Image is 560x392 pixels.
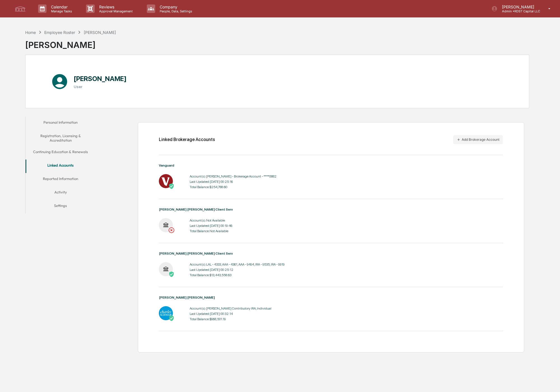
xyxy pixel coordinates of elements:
button: Reported Information [25,173,96,186]
iframe: Open customer support [542,373,557,389]
div: Last Updated: [DATE] 00:25:16 [190,180,276,184]
div: Account(s): LAL - 4333, AAA - 4361, AAA - 9494, IRA - 9535, IRA - 9919 [190,262,285,266]
div: Total Balance: Not Available [190,229,232,233]
div: Home [25,30,36,35]
button: Registration, Licensing & Accreditation [25,130,96,146]
div: Vanguard [159,163,503,167]
button: Continuing Education & Renewals [25,146,96,160]
img: logo [13,5,27,13]
div: Last Updated: [DATE] 00:19:46 [190,224,232,228]
img: Morgan Stanley Client Serv - Login Required [159,218,173,232]
img: Charles Schwab - Active [159,306,173,320]
img: Vanguard - Active [159,174,173,188]
div: Account(s): [PERSON_NAME] - Brokerage Account - ****0882 [190,174,276,178]
div: Total Balance: $13,443,558.63 [190,273,285,277]
div: Last Updated: [DATE] 00:25:12 [190,268,285,272]
div: [PERSON_NAME] [84,30,116,35]
button: Personal Information [25,117,96,130]
div: Account(s): Not Available [190,218,232,222]
div: Employee Roster [44,30,75,35]
div: [PERSON_NAME] [PERSON_NAME] Client Serv [159,252,503,255]
h3: User [74,84,127,89]
button: Activity [25,186,96,200]
div: [PERSON_NAME] [PERSON_NAME] Client Serv [159,207,503,211]
p: Manage Tasks [47,9,75,13]
button: Settings [25,200,96,213]
div: Total Balance: $968,501.19 [190,317,271,321]
button: Linked Accounts [25,160,96,173]
img: Morgan Stanley Client Serv - Active [159,262,173,276]
div: [PERSON_NAME] [25,35,116,50]
div: Last Updated: [DATE] 00:32:14 [190,312,271,316]
img: Active [169,271,174,277]
img: Login Required [169,227,174,233]
div: [PERSON_NAME] [PERSON_NAME] [159,296,503,299]
img: Active [169,315,174,321]
div: Linked Brokerage Accounts [159,137,215,142]
button: Add Brokerage Account [453,135,503,144]
p: Admin • RDST Capital LLC [498,9,540,13]
p: Reviews [95,4,136,9]
div: secondary tabs example [25,117,96,213]
div: Account(s): [PERSON_NAME] Contributory IRA, Individual [190,306,271,310]
p: Calendar [47,4,75,9]
img: Active [169,183,174,189]
p: Company [155,4,195,9]
h1: [PERSON_NAME] [74,75,127,83]
p: People, Data, Settings [155,9,195,13]
p: Approval Management [95,9,136,13]
div: Total Balance: $254,788.60 [190,185,276,189]
p: [PERSON_NAME] [498,4,540,9]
